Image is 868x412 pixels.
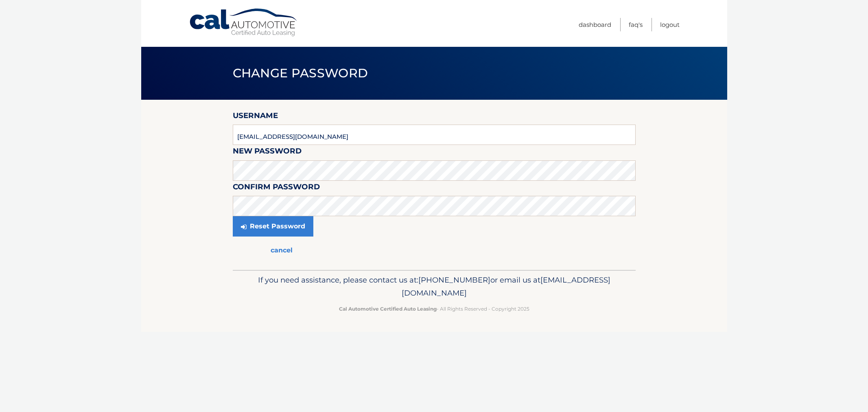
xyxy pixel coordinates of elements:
[339,306,437,312] strong: Cal Automotive Certified Auto Leasing
[402,275,610,298] span: [EMAIL_ADDRESS][DOMAIN_NAME]
[233,241,330,260] a: cancel
[660,18,680,31] a: Logout
[629,18,643,31] a: FAQ's
[579,18,611,31] a: Dashboard
[233,181,320,196] label: Confirm Password
[418,275,490,285] span: [PHONE_NUMBER]
[233,110,278,125] label: Username
[233,66,368,81] span: Change Password
[238,274,630,300] p: If you need assistance, please contact us at: or email us at
[189,8,299,37] a: Cal Automotive
[233,216,313,237] button: Reset Password
[238,305,630,313] p: - All Rights Reserved - Copyright 2025
[233,145,302,160] label: New Password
